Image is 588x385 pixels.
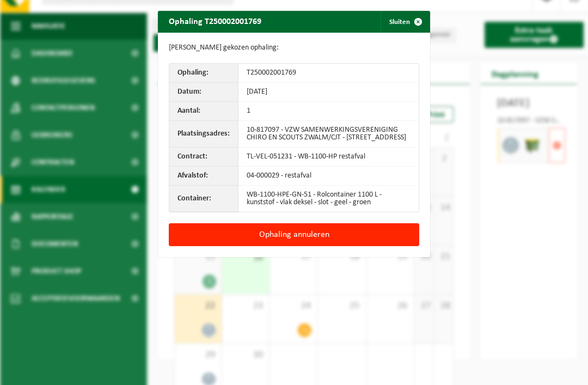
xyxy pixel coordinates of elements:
[238,167,419,186] td: 04-000029 - restafval
[169,223,419,246] button: Ophaling annuleren
[169,186,238,212] th: Container:
[238,102,419,121] td: 1
[169,64,238,83] th: Ophaling:
[169,148,238,167] th: Contract:
[238,83,419,102] td: [DATE]
[169,121,238,148] th: Plaatsingsadres:
[158,11,272,32] h2: Ophaling T250002001769
[238,186,419,212] td: WB-1100-HPE-GN-51 - Rolcontainer 1100 L - kunststof - vlak deksel - slot - geel - groen
[169,167,238,186] th: Afvalstof:
[169,44,419,52] p: [PERSON_NAME] gekozen ophaling:
[238,64,419,83] td: T250002001769
[238,148,419,167] td: TL-VEL-051231 - WB-1100-HP restafval
[381,11,429,33] button: Sluiten
[169,102,238,121] th: Aantal:
[169,83,238,102] th: Datum:
[238,121,419,148] td: 10-817097 - VZW SAMENWERKINGSVERENIGING CHIRO EN SCOUTS ZWALM/CJT - [STREET_ADDRESS]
